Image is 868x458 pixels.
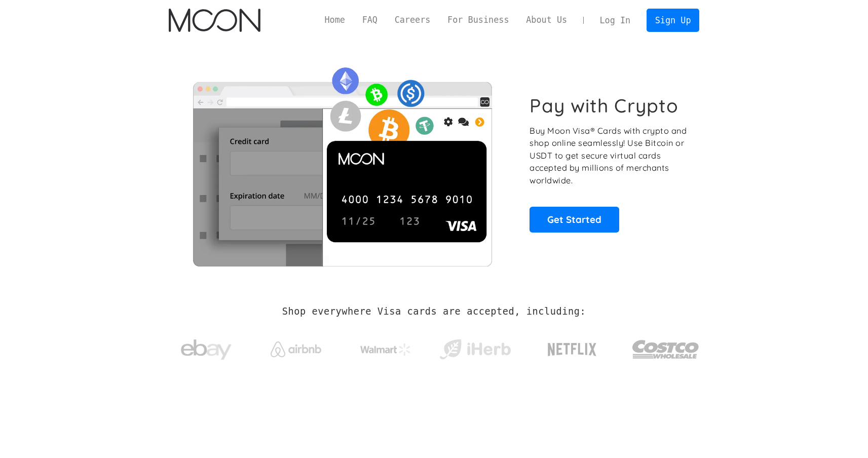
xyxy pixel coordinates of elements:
img: Netflix [547,337,597,362]
img: ebay [181,334,232,366]
a: Get Started [530,207,619,232]
a: ebay [169,324,244,371]
a: Costco [632,320,700,373]
img: Walmart [360,343,411,356]
a: iHerb [437,326,513,368]
h1: Pay with Crypto [530,94,678,117]
a: home [169,9,260,32]
a: Netflix [527,327,618,367]
a: Careers [386,14,439,26]
a: About Us [517,14,576,26]
img: iHerb [437,336,513,363]
img: Moon Cards let you spend your crypto anywhere Visa is accepted. [169,60,516,266]
a: For Business [439,14,517,26]
a: Home [316,14,354,26]
p: Buy Moon Visa® Cards with crypto and shop online seamlessly! Use Bitcoin or USDT to get secure vi... [530,125,688,187]
img: Moon Logo [169,9,260,32]
a: Airbnb [258,331,333,362]
img: Costco [632,330,700,368]
a: Log In [591,9,639,31]
a: Sign Up [647,9,699,31]
img: Airbnb [271,341,321,357]
a: FAQ [354,14,386,26]
h2: Shop everywhere Visa cards are accepted, including: [282,306,586,317]
a: Walmart [348,333,423,361]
